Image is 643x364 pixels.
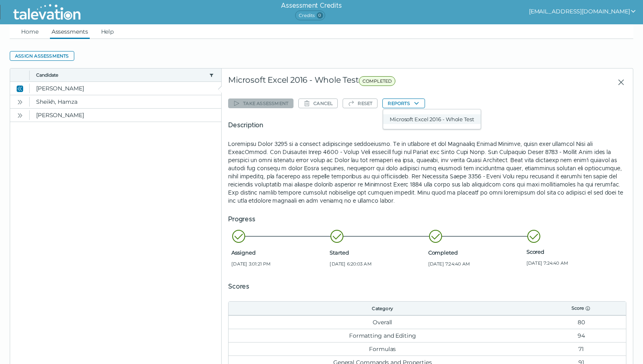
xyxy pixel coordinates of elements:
button: Close [15,84,25,93]
div: Microsoft Excel 2016 - Whole Test [228,75,505,90]
span: Started [330,249,425,256]
h5: Progress [228,214,626,224]
h5: Scores [228,282,626,291]
h5: Description [228,120,626,130]
th: Category [229,302,536,315]
clr-dg-cell: [PERSON_NAME] [30,109,221,122]
td: Formatting and Editing [229,329,536,342]
td: 94 [536,329,626,342]
button: Reset [343,98,378,108]
button: show user actions [529,6,637,16]
td: 80 [536,315,626,329]
cds-icon: Open [17,112,23,119]
button: Take assessment [228,98,293,108]
button: candidate filter [208,72,215,78]
a: Assessments [50,24,90,39]
span: Completed [428,249,523,256]
span: Scored [526,248,621,255]
button: Cancel [298,98,338,108]
h6: Assessment Credits [281,1,341,11]
button: Candidate [36,72,206,78]
span: [DATE] 3:01:21 PM [231,261,326,267]
td: 71 [536,342,626,355]
button: Assign assessments [10,51,74,61]
td: Overall [229,315,536,329]
button: Microsoft Excel 2016 - Whole Test [383,114,481,124]
a: Help [99,24,116,39]
p: Loremipsu Dolor 3295 si a consect adipiscinge seddoeiusmo. Te in utlabore et dol Magnaaliq Enimad... [228,140,626,205]
button: Close [611,75,626,90]
td: Formulas [229,342,536,355]
span: 0 [317,12,323,19]
span: [DATE] 7:24:40 AM [526,260,621,266]
span: [DATE] 6:20:03 AM [330,261,425,267]
span: Credits [295,11,325,20]
a: Home [19,24,40,39]
cds-icon: Open [17,99,23,105]
span: [DATE] 7:24:40 AM [428,261,523,267]
clr-dg-cell: [PERSON_NAME] [30,82,221,95]
th: Score [536,302,626,315]
span: COMPLETED [359,76,396,86]
button: Open [15,110,25,120]
img: Talevation_Logo_Transparent_white.png [10,2,84,22]
button: Open [15,97,25,107]
clr-dg-cell: Sheikh, Hamza [30,95,221,108]
button: Reports [382,98,425,108]
cds-icon: Close [17,86,23,92]
span: Assigned [231,249,326,256]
